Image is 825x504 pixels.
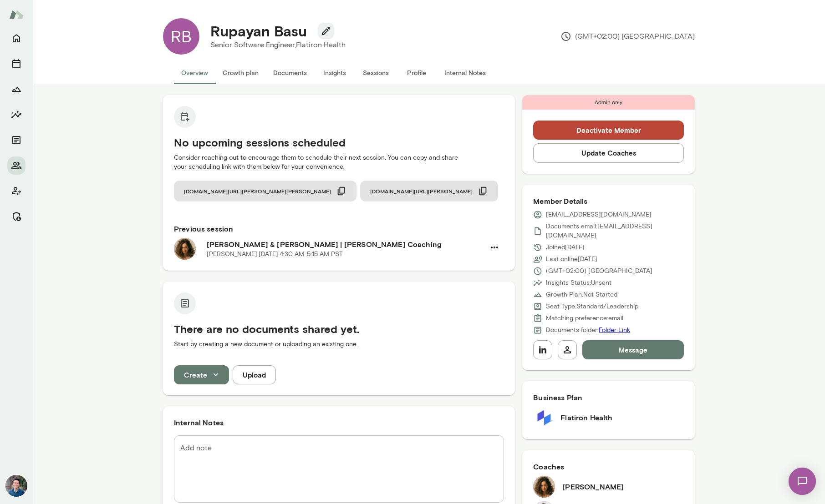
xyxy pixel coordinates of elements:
[546,267,652,276] p: (GMT+02:00) [GEOGRAPHIC_DATA]
[266,62,314,84] button: Documents
[7,207,25,226] button: Manage
[207,239,485,250] h6: [PERSON_NAME] & [PERSON_NAME] | [PERSON_NAME] Coaching
[174,223,504,234] h6: Previous session
[163,18,199,55] div: RB
[546,326,630,335] p: Documents folder:
[370,187,473,195] span: [DOMAIN_NAME][URL][PERSON_NAME]
[9,6,24,23] img: Mento
[533,121,684,140] button: Deactivate Member
[560,31,695,42] p: (GMT+02:00) [GEOGRAPHIC_DATA]
[174,153,504,171] p: Consider reaching out to encourage them to schedule their next session. You can copy and share yo...
[7,131,25,149] button: Documents
[533,196,684,207] h6: Member Details
[5,475,27,497] img: Alex Yu
[546,222,684,240] p: Documents email: [EMAIL_ADDRESS][DOMAIN_NAME]
[533,476,555,498] img: Najla Elmachtoub
[560,412,612,423] h6: Flatiron Health
[210,22,307,40] h4: Rupayan Basu
[360,181,498,202] button: [DOMAIN_NAME][URL][PERSON_NAME]
[533,392,684,403] h6: Business Plan
[7,106,25,124] button: Insights
[174,322,504,336] h5: There are no documents shared yet.
[174,340,504,349] p: Start by creating a new document or uploading an existing one.
[546,278,611,287] p: Insights Status: Unsent
[522,95,695,110] div: Admin only
[174,62,215,84] button: Overview
[546,255,597,264] p: Last online [DATE]
[546,314,623,323] p: Matching preference: email
[396,62,437,84] button: Profile
[184,187,331,195] span: [DOMAIN_NAME][URL][PERSON_NAME][PERSON_NAME]
[7,80,25,98] button: Growth Plan
[546,302,638,311] p: Seat Type: Standard/Leadership
[233,365,276,384] button: Upload
[533,143,684,162] button: Update Coaches
[546,210,652,219] p: [EMAIL_ADDRESS][DOMAIN_NAME]
[210,40,346,50] p: Senior Software Engineer, Flatiron Health
[174,135,504,150] h5: No upcoming sessions scheduled
[582,340,684,359] button: Message
[7,156,25,175] button: Members
[174,365,229,384] button: Create
[7,29,25,47] button: Home
[355,62,396,84] button: Sessions
[546,243,585,252] p: Joined [DATE]
[562,481,624,492] h6: [PERSON_NAME]
[174,181,356,202] button: [DOMAIN_NAME][URL][PERSON_NAME][PERSON_NAME]
[215,62,266,84] button: Growth plan
[7,55,25,73] button: Sessions
[533,461,684,472] h6: Coaches
[207,250,343,259] p: [PERSON_NAME] · [DATE] · 4:30 AM-5:15 AM PST
[314,62,355,84] button: Insights
[7,182,25,200] button: Client app
[599,326,630,334] a: Folder Link
[546,290,617,299] p: Growth Plan: Not Started
[174,417,504,428] h6: Internal Notes
[437,62,493,84] button: Internal Notes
